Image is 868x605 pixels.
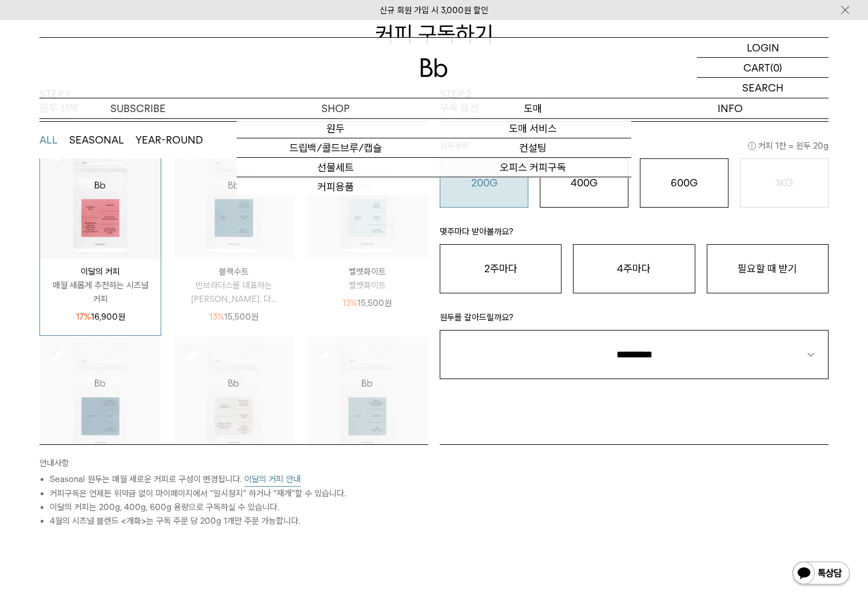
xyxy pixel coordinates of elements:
[76,312,91,322] span: 17%
[697,58,829,78] a: CART (0)
[209,312,224,322] span: 13%
[775,177,793,189] o: 1KG
[434,119,631,138] a: 도매 서비스
[440,244,562,293] button: 2주마다
[50,514,428,528] li: 4월의 시즈널 블렌드 <개화>는 구독 주문 당 200g 1개만 주문 가능합니다.
[50,500,428,514] li: 이달의 커피는 200g, 400g, 600g 용량으로 구독하실 수 있습니다.
[209,310,258,324] p: 15,500
[237,158,434,177] a: 선물세트
[50,487,428,500] li: 커피구독은 언제든 위약금 없이 마이페이지에서 “일시정지” 하거나 “재개”할 수 있습니다.
[307,138,428,259] img: 상품이미지
[540,158,628,208] button: 400G
[747,38,779,57] p: LOGIN
[440,139,829,158] p: 원두용량
[237,119,434,138] a: 원두
[76,310,125,324] p: 16,900
[640,158,728,208] button: 600G
[237,98,434,118] a: SHOP
[343,296,392,310] p: 15,500
[573,244,695,293] button: 4주마다
[740,158,829,208] button: 1KG
[237,138,434,158] a: 드립백/콜드브루/캡슐
[770,58,782,77] p: (0)
[380,5,488,15] a: 신규 회원 가입 시 3,000원 할인
[440,158,528,208] button: 200G
[631,98,829,118] p: INFO
[173,265,294,278] p: 블랙수트
[40,336,161,457] img: 상품이미지
[434,138,631,158] a: 컨설팅
[748,139,829,153] span: 커피 1잔 = 윈두 20g
[39,456,428,472] p: 안내사항
[40,278,161,306] p: 매월 새롭게 추천하는 시즈널 커피
[791,560,851,588] img: 카카오톡 채널 1:1 채팅 버튼
[571,177,598,189] o: 400G
[434,98,631,118] p: 도매
[384,298,392,308] span: 원
[440,311,829,330] p: 원두를 갈아드릴까요?
[237,177,434,197] a: 커피용품
[307,278,428,292] p: 벨벳화이트
[420,58,448,77] img: 로고
[440,225,829,244] p: 몇주마다 받아볼까요?
[697,38,829,58] a: LOGIN
[118,312,125,322] span: 원
[39,133,58,147] button: ALL
[471,177,497,189] o: 200G
[343,298,357,308] span: 13%
[40,138,161,259] img: 상품이미지
[69,133,124,147] button: SEASONAL
[173,138,294,259] img: 상품이미지
[307,265,428,278] p: 벨벳화이트
[40,265,161,278] p: 이달의 커피
[743,58,770,77] p: CART
[39,98,237,118] a: SUBSCRIBE
[173,278,294,306] p: 빈브라더스를 대표하는 [PERSON_NAME]. 다...
[244,472,301,487] button: 이달의 커피 안내
[50,472,428,487] li: Seasonal 원두는 매월 새로운 커피로 구성이 변경됩니다.
[173,336,294,457] img: 상품이미지
[707,244,829,293] button: 필요할 때 받기
[251,312,258,322] span: 원
[434,158,631,177] a: 오피스 커피구독
[671,177,698,189] o: 600G
[307,336,428,457] img: 상품이미지
[742,78,783,98] p: SEARCH
[136,133,203,147] button: YEAR-ROUND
